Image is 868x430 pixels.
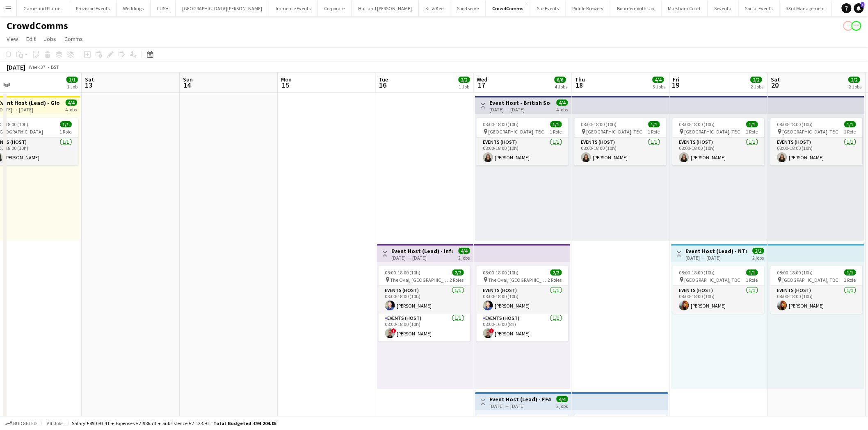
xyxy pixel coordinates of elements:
[7,20,68,32] h1: CrowdComms
[746,129,758,135] span: 1 Role
[550,121,562,127] span: 1/1
[777,269,813,276] span: 08:00-18:00 (10h)
[679,269,715,276] span: 08:00-18:00 (10h)
[747,121,758,127] span: 1/1
[672,80,680,90] span: 19
[280,80,292,90] span: 15
[182,80,193,90] span: 14
[27,64,48,70] span: Week 37
[771,286,863,314] app-card-role: Events (Host)1/108:00-18:00 (10h)[PERSON_NAME]
[557,100,568,106] span: 4/4
[378,80,388,90] span: 16
[452,269,464,276] span: 2/2
[783,277,838,283] span: [GEOGRAPHIC_DATA], TBC
[771,266,863,314] app-job-card: 08:00-18:00 (10h)1/1 [GEOGRAPHIC_DATA], TBC1 RoleEvents (Host)1/108:00-18:00 (10h)[PERSON_NAME]
[489,277,548,283] span: The Oval, [GEOGRAPHIC_DATA]
[17,0,69,16] button: Game and Flames
[673,118,765,165] div: 08:00-18:00 (10h)1/1 [GEOGRAPHIC_DATA], TBC1 RoleEvents (Host)1/108:00-18:00 (10h)[PERSON_NAME]
[490,99,551,106] h3: Event Host - British Society of Lifestyle Medicine Annual Conference 2025
[490,396,551,403] h3: Event Host (Lead) - FFA
[490,106,551,113] div: [DATE] → [DATE]
[151,0,176,16] button: LUSH
[685,129,740,135] span: [GEOGRAPHIC_DATA], TBC
[176,0,269,16] button: [GEOGRAPHIC_DATA][PERSON_NAME]
[450,277,464,283] span: 2 Roles
[854,3,864,13] a: 1
[281,76,292,83] span: Mon
[60,121,72,127] span: 1/1
[318,0,352,16] button: Corporate
[379,266,471,342] app-job-card: 08:00-18:00 (10h)2/2 The Oval, [GEOGRAPHIC_DATA]2 RolesEvents (Host)1/108:00-18:00 (10h)[PERSON_N...
[477,76,488,83] span: Wed
[489,129,544,135] span: [GEOGRAPHIC_DATA], TBC
[844,129,856,135] span: 1 Role
[575,118,667,165] app-job-card: 08:00-18:00 (10h)1/1 [GEOGRAPHIC_DATA], TBC1 RoleEvents (Host)1/108:00-18:00 (10h)[PERSON_NAME]
[653,77,664,83] span: 4/4
[574,80,585,90] span: 18
[61,34,86,44] a: Comms
[575,138,667,165] app-card-role: Events (Host)1/108:00-18:00 (10h)[PERSON_NAME]
[662,0,708,16] button: Marsham Court
[557,396,568,402] span: 4/4
[489,328,494,333] span: !
[780,0,832,16] button: 33rd Management
[477,266,569,342] div: 08:00-18:00 (10h)2/2 The Oval, [GEOGRAPHIC_DATA]2 RolesEvents (Host)1/108:00-18:00 (10h)[PERSON_N...
[673,138,765,165] app-card-role: Events (Host)1/108:00-18:00 (10h)[PERSON_NAME]
[459,254,470,261] div: 2 jobs
[747,269,758,276] span: 1/1
[483,269,519,276] span: 08:00-18:00 (10h)
[530,0,566,16] button: Stir Events
[587,129,642,135] span: [GEOGRAPHIC_DATA], TBC
[477,118,569,165] app-job-card: 08:00-18:00 (10h)1/1 [GEOGRAPHIC_DATA], TBC1 RoleEvents (Host)1/108:00-18:00 (10h)[PERSON_NAME]
[550,129,562,135] span: 1 Role
[771,76,780,83] span: Sat
[771,138,863,165] app-card-role: Events (Host)1/108:00-18:00 (10h)[PERSON_NAME]
[783,129,838,135] span: [GEOGRAPHIC_DATA], TBC
[60,129,72,135] span: 1 Role
[557,402,568,409] div: 2 jobs
[673,266,765,314] app-job-card: 08:00-18:00 (10h)1/1 [GEOGRAPHIC_DATA], TBC1 RoleEvents (Host)1/108:00-18:00 (10h)[PERSON_NAME]
[459,77,470,83] span: 2/2
[450,0,486,16] button: Sportserve
[490,403,551,409] div: [DATE] → [DATE]
[477,286,569,314] app-card-role: Events (Host)1/108:00-18:00 (10h)[PERSON_NAME]
[849,84,862,90] div: 2 Jobs
[852,21,861,31] app-user-avatar: Event Temps
[459,248,470,254] span: 4/4
[686,247,747,255] h3: Event Host (Lead) - NTCP [GEOGRAPHIC_DATA]
[85,76,94,83] span: Sat
[477,314,569,342] app-card-role: Events (Host)1/108:00-16:00 (8h)![PERSON_NAME]
[673,76,680,83] span: Fri
[4,419,38,428] button: Budgeted
[84,80,94,90] span: 13
[476,80,488,90] span: 17
[845,121,856,127] span: 1/1
[477,138,569,165] app-card-role: Events (Host)1/108:00-18:00 (10h)[PERSON_NAME]
[673,286,765,314] app-card-role: Events (Host)1/108:00-18:00 (10h)[PERSON_NAME]
[41,34,59,44] a: Jobs
[770,80,780,90] span: 20
[392,247,453,255] h3: Event Host (Lead) - Informatica
[69,0,116,16] button: Provision Events
[861,2,865,7] span: 1
[385,269,421,276] span: 08:00-18:00 (10h)
[45,420,65,426] span: All jobs
[653,84,666,90] div: 3 Jobs
[751,77,762,83] span: 2/2
[459,84,470,90] div: 1 Job
[391,328,396,333] span: !
[66,106,77,113] div: 4 jobs
[486,0,530,16] button: CrowdComms
[649,121,660,127] span: 1/1
[739,0,780,16] button: Social Events
[771,118,863,165] div: 08:00-18:00 (10h)1/1 [GEOGRAPHIC_DATA], TBC1 RoleEvents (Host)1/108:00-18:00 (10h)[PERSON_NAME]
[183,76,193,83] span: Sun
[64,35,83,43] span: Comms
[550,269,562,276] span: 2/2
[708,0,739,16] button: Seventa
[746,277,758,283] span: 1 Role
[379,314,471,342] app-card-role: Events (Host)1/108:00-18:00 (10h)![PERSON_NAME]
